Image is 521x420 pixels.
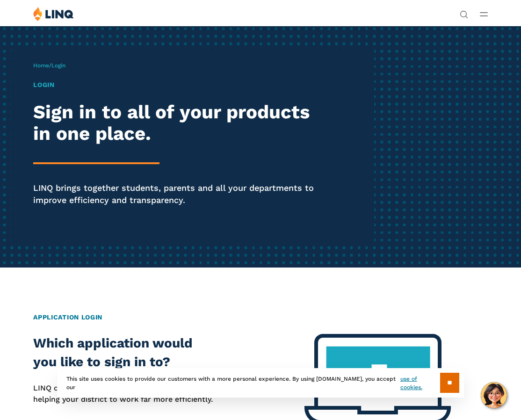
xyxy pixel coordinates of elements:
[33,182,319,206] p: LINQ brings together students, parents and all your departments to improve efficiency and transpa...
[33,7,74,21] img: LINQ | K‑12 Software
[33,312,487,322] h2: Application Login
[400,375,440,391] a: use of cookies.
[33,62,49,69] a: Home
[460,7,468,18] nav: Utility Navigation
[480,9,488,19] button: Open Main Menu
[33,101,319,145] h2: Sign in to all of your products in one place.
[33,383,215,406] p: LINQ connects the entire K‑12 community, helping your district to work far more efficiently.
[460,9,468,18] button: Open Search Bar
[481,382,507,408] button: Hello, have a question? Let’s chat.
[33,334,215,371] h2: Which application would you like to sign in to?
[57,368,464,398] div: This site uses cookies to provide our customers with a more personal experience. By using [DOMAIN...
[33,80,319,90] h1: Login
[51,62,65,69] span: Login
[33,62,65,69] span: /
